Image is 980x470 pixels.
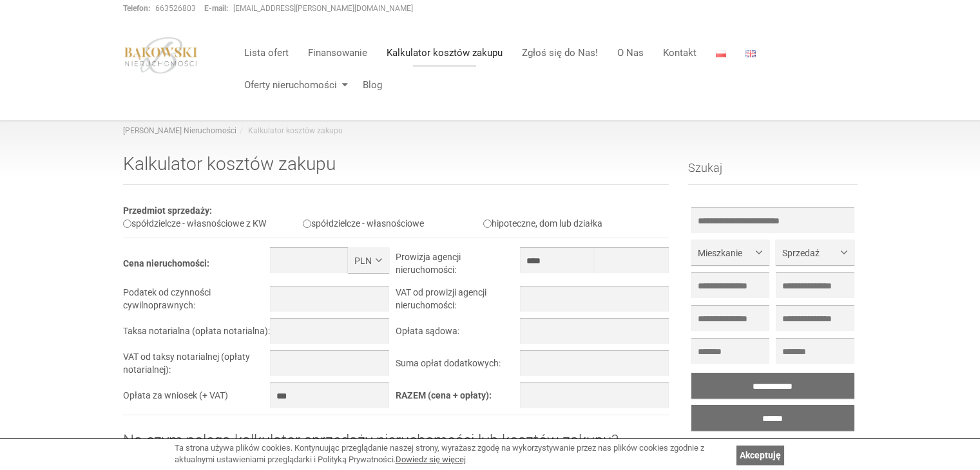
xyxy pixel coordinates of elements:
[123,205,212,216] b: Przedmiot sprzedaży:
[608,40,653,66] a: O Nas
[691,240,769,265] button: Mieszkanie
[745,50,756,57] img: English
[155,4,196,13] a: 663526803
[377,40,512,66] a: Kalkulator kosztów zakupu
[353,72,382,98] a: Blog
[233,4,413,13] a: [EMAIL_ADDRESS][PERSON_NAME][DOMAIN_NAME]
[688,162,858,185] h3: Szukaj
[483,218,602,229] label: hipoteczne, dom lub działka
[204,4,228,13] strong: E-mail:
[123,382,271,415] td: Opłata za wniosek (+ VAT)
[776,240,854,265] button: Sprzedaż
[123,350,271,382] td: VAT od taksy notarialnej (opłaty notarialnej):
[782,247,838,259] span: Sprzedaż
[123,37,199,74] img: logo
[396,455,466,464] a: Dowiedz się więcej
[354,254,373,267] span: PLN
[348,247,389,273] button: PLN
[736,446,784,465] a: Akceptuję
[175,442,730,466] div: Ta strona używa plików cookies. Kontynuując przeglądanie naszej strony, wyrażasz zgodę na wykorzy...
[303,220,311,228] input: spółdzielcze - własnościowe
[236,126,343,136] li: Kalkulator kosztów zakupu
[396,390,492,400] b: RAZEM (cena + opłaty):
[123,220,131,228] input: spółdzielcze - własnościowe z KW
[653,40,706,66] a: Kontakt
[303,218,424,229] label: spółdzielcze - własnościowe
[123,126,236,135] a: [PERSON_NAME] Nieruchomości
[396,318,519,350] td: Opłata sądowa:
[123,4,150,13] strong: Telefon:
[123,432,669,459] h2: Na czym polega kalkulator sprzedaży nieruchomości lub kosztów zakupu?
[235,72,353,98] a: Oferty nieruchomości
[698,247,753,259] span: Mieszkanie
[396,247,519,286] td: Prowizja agencji nieruchomości:
[123,258,209,268] b: Cena nieruchomości:
[512,40,608,66] a: Zgłoś się do Nas!
[123,318,271,350] td: Taksa notarialna (opłata notarialna):
[123,155,669,185] h1: Kalkulator kosztów zakupu
[716,50,726,57] img: Polski
[235,40,298,66] a: Lista ofert
[123,218,266,229] label: spółdzielcze - własnościowe z KW
[298,40,377,66] a: Finansowanie
[123,286,271,318] td: Podatek od czynności cywilnoprawnych:
[483,220,492,228] input: hipoteczne, dom lub działka
[396,350,519,382] td: Suma opłat dodatkowych:
[396,286,519,318] td: VAT od prowizji agencji nieruchomości:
